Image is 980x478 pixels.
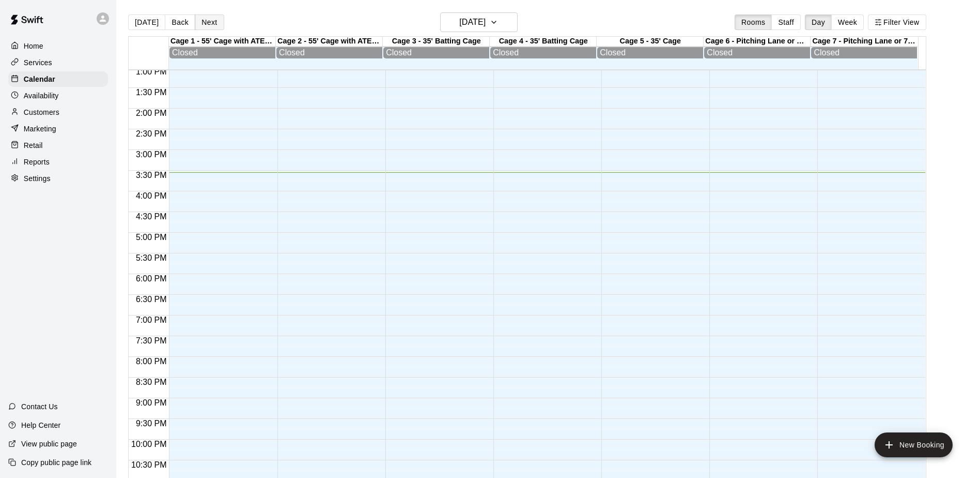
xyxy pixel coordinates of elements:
span: 6:30 PM [133,295,169,304]
button: Rooms [735,14,772,30]
div: Closed [493,48,594,57]
span: 4:00 PM [133,191,169,200]
span: 5:30 PM [133,253,169,262]
div: Closed [814,48,914,57]
div: Cage 3 - 35' Batting Cage [383,37,490,47]
button: Week [831,14,864,30]
a: Settings [8,171,108,186]
button: add [875,432,953,457]
div: Cage 4 - 35' Batting Cage [490,37,597,47]
span: 5:00 PM [133,233,169,242]
button: [DATE] [128,14,165,30]
a: Services [8,55,108,70]
div: Cage 2 - 55' Cage with ATEC M3X 2.0 Baseball Pitching Machine [276,37,383,47]
a: Reports [8,154,108,170]
span: 6:00 PM [133,274,169,283]
a: Customers [8,104,108,120]
span: 10:30 PM [129,460,169,469]
span: 8:00 PM [133,357,169,366]
button: Back [165,14,195,30]
span: 9:00 PM [133,398,169,407]
p: Reports [24,157,50,167]
div: Closed [172,48,273,57]
button: Day [805,14,832,30]
a: Retail [8,138,108,153]
div: Closed [279,48,380,57]
div: Cage 1 - 55' Cage with ATEC M3X 2.0 Baseball Pitching Machine [169,37,276,47]
span: 4:30 PM [133,212,169,221]
span: 1:30 PM [133,88,169,97]
p: Marketing [24,124,56,134]
div: Closed [600,48,701,57]
span: 2:00 PM [133,109,169,117]
span: 7:30 PM [133,336,169,345]
p: Services [24,57,52,68]
a: Availability [8,88,108,103]
p: Contact Us [21,401,58,412]
a: Calendar [8,71,108,87]
div: Closed [386,48,487,57]
span: 9:30 PM [133,419,169,428]
span: 1:00 PM [133,67,169,76]
div: Closed [707,48,807,57]
span: 3:30 PM [133,171,169,180]
p: Copy public page link [21,457,91,468]
p: Retail [24,140,43,151]
p: Customers [24,107,59,117]
a: Home [8,38,108,54]
span: 3:00 PM [133,150,169,159]
p: Calendar [24,74,55,84]
div: Cage 5 - 35' Cage [597,37,704,47]
button: Next [195,14,224,30]
a: Marketing [8,121,108,137]
span: 7:00 PM [133,316,169,324]
p: Availability [24,91,59,101]
h6: [DATE] [459,15,486,29]
p: Home [24,41,43,51]
p: View public page [21,439,77,449]
button: [DATE] [440,12,518,32]
div: Cage 6 - Pitching Lane or Hitting (35' Cage) [704,37,811,47]
span: 8:30 PM [133,378,169,386]
button: Filter View [868,14,926,30]
span: 2:30 PM [133,129,169,138]
div: Cage 7 - Pitching Lane or 70' Cage for live at-bats [811,37,917,47]
span: 10:00 PM [129,440,169,449]
button: Staff [771,14,801,30]
p: Help Center [21,420,60,430]
p: Settings [24,173,51,184]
